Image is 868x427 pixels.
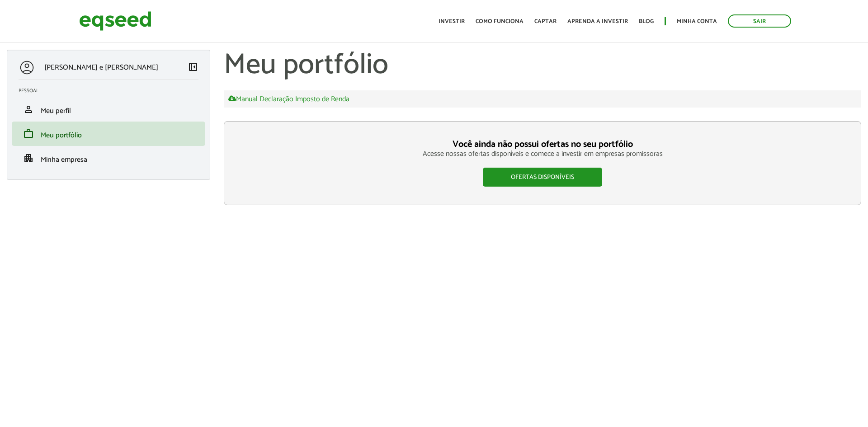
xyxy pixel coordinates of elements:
a: Como funciona [476,19,524,24]
p: [PERSON_NAME] e [PERSON_NAME] [44,63,158,72]
span: apartment [23,153,34,164]
a: personMeu perfil [19,104,198,115]
span: person [23,104,34,115]
li: Meu perfil [12,97,205,122]
span: Meu perfil [41,105,71,117]
a: Colapsar menu [188,61,198,74]
span: Meu portfólio [41,129,82,141]
a: Manual Declaração Imposto de Renda [228,95,349,103]
h1: Meu portfólio [224,50,861,81]
a: Minha conta [677,19,717,24]
a: Sair [728,14,791,28]
a: Captar [534,19,557,24]
img: EqSeed [79,9,151,33]
li: Minha empresa [12,146,205,170]
li: Meu portfólio [12,122,205,146]
p: Acesse nossas ofertas disponíveis e comece a investir em empresas promissoras [242,150,843,158]
a: apartmentMinha empresa [19,153,198,164]
span: left_panel_close [188,61,198,72]
a: Aprenda a investir [567,19,628,24]
span: work [23,128,34,139]
a: Ofertas disponíveis [483,168,602,187]
h2: Pessoal [19,88,205,94]
span: Minha empresa [41,154,87,166]
a: Investir [439,19,465,24]
a: workMeu portfólio [19,128,198,139]
h3: Você ainda não possui ofertas no seu portfólio [242,140,843,150]
a: Blog [639,19,654,24]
